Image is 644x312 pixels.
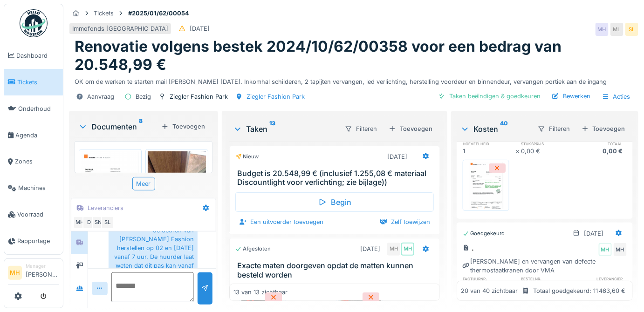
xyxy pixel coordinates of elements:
div: [PERSON_NAME] en vervangen van defecte thermostaatkranen door VMA [463,257,627,275]
div: Een uitvoerder toevoegen [235,216,327,228]
img: vw1oo5nlmv0q58121lqhsbeiu6gc [148,151,206,229]
span: Rapportage [17,237,59,245]
span: Dashboard [16,51,59,60]
li: [PERSON_NAME] [26,263,59,283]
img: 9tn5vw0pfno41tsrspy1bnqyxem4 [81,151,139,234]
a: Onderhoud [4,95,63,122]
div: Toevoegen [578,122,629,135]
h6: leverancier [574,276,627,282]
div: Ziegler Fashion Park [170,92,228,101]
div: Toevoegen [385,122,436,135]
span: Machines [18,183,59,192]
div: Goede morgen [PERSON_NAME], [PERSON_NAME] zouden de deuren van [PERSON_NAME] Fashion herstellen o... [109,195,198,283]
div: Afgesloten [235,245,271,253]
div: Toevoegen [158,120,209,133]
div: [DATE] [584,229,604,238]
span: Agenda [15,131,59,140]
div: [DATE] [387,152,407,161]
div: Documenten [78,121,158,132]
span: Tickets [17,78,59,87]
div: . [463,242,474,253]
div: SN [92,216,105,229]
sup: 8 [139,121,143,132]
img: ggk0srlcso3bobj1x59c8mpp9d3n [465,162,507,209]
div: Filteren [341,122,381,136]
a: Agenda [4,122,63,149]
div: Acties [598,90,635,103]
h1: Renovatie volgens bestek 2024/10/62/00358 voor een bedrag van 20.548,99 € [75,38,633,74]
div: SL [101,216,114,229]
li: MH [8,266,22,280]
a: Tickets [4,69,63,95]
div: MH [596,23,609,36]
div: 0,00 € [574,147,627,156]
div: MH [73,216,86,229]
sup: 40 [500,123,508,135]
div: MH [614,243,627,256]
a: Zones [4,149,63,175]
a: Rapportage [4,228,63,254]
div: Aanvraag [87,92,114,101]
div: Bewerken [548,90,594,102]
a: Voorraad [4,201,63,228]
span: Onderhoud [18,104,59,113]
div: 13 van 13 zichtbaar [233,288,288,297]
div: MH [387,243,400,256]
img: Badge_color-CXgf-gQk.svg [20,9,48,37]
div: [DATE] [190,24,210,33]
div: ML [610,23,623,36]
div: Leveranciers [88,203,123,212]
div: Filteren [534,122,574,136]
div: Ziegler Fashion Park [247,92,305,101]
div: Manager [26,263,59,270]
sup: 13 [269,123,275,135]
div: [DATE] [360,244,380,253]
h6: factuurnr. [463,276,515,282]
h3: Budget is 20.548,99 € (inclusief 1.255,08 € materiaal Discountlight voor verlichting; zie bijlage)) [237,169,436,187]
h6: stuksprijs [521,141,574,147]
h6: hoeveelheid [463,141,515,147]
h6: bestelnr. [521,276,574,282]
a: MH Manager[PERSON_NAME] [8,263,59,285]
div: Bezig [136,92,151,101]
div: OK om de werken te starten mail [PERSON_NAME] [DATE]. Inkomhal schilderen, 2 tapijten vervangen, ... [75,74,633,86]
div: SL [625,23,638,36]
div: 0,00 € [521,147,574,156]
span: Voorraad [17,210,59,219]
div: MH [599,243,612,256]
div: Meer [132,177,155,190]
div: 20 van 40 zichtbaar [461,286,518,295]
div: Zelf toewijzen [376,216,434,228]
div: Goedgekeurd [463,230,505,237]
div: Kosten [460,123,530,135]
span: Zones [15,157,59,166]
div: Immofonds [GEOGRAPHIC_DATA] [72,24,168,33]
div: 1 [463,147,515,156]
div: × [515,147,521,156]
div: Taken beëindigen & goedkeuren [434,90,544,102]
a: Machines [4,175,63,202]
div: Totaal goedgekeurd: 11 463,60 € [533,286,625,295]
h6: totaal [574,141,627,147]
a: Dashboard [4,42,63,69]
div: Begin [235,192,434,212]
strong: #2025/01/62/00054 [124,9,193,18]
div: Taken [233,123,337,135]
div: MH [401,243,414,256]
h3: Exacte maten doorgeven opdat de matten kunnen besteld worden [237,261,436,279]
div: D [82,216,96,229]
div: Tickets [94,9,114,18]
div: Nieuw [235,153,259,161]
